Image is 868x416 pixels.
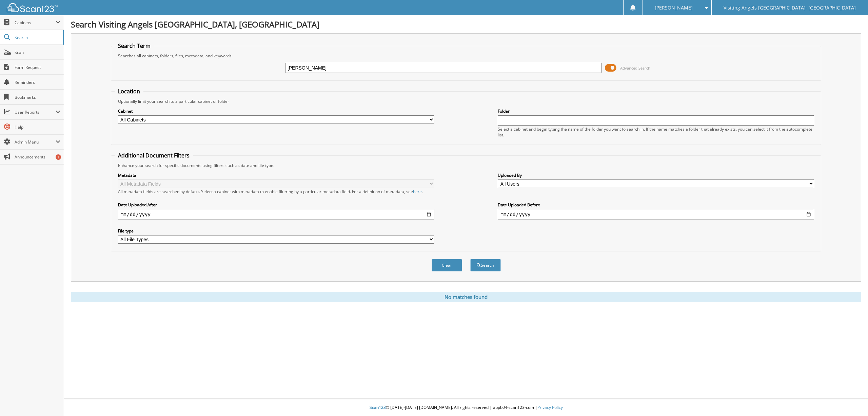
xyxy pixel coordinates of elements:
legend: Additional Document Filters [115,152,193,159]
legend: Search Term [115,42,154,50]
div: © [DATE]-[DATE] [DOMAIN_NAME]. All rights reserved | appb04-scan123-com | [64,399,868,416]
div: Searches all cabinets, folders, files, metadata, and keywords [115,53,818,59]
span: Scan123 [370,404,386,410]
button: Search [470,259,501,271]
span: Help [15,124,60,130]
span: Advanced Search [620,65,650,71]
input: end [498,209,814,220]
span: Form Request [15,64,60,70]
div: 1 [56,154,61,160]
div: All metadata fields are searched by default. Select a cabinet with metadata to enable filtering b... [118,189,434,194]
h1: Search Visiting Angels [GEOGRAPHIC_DATA], [GEOGRAPHIC_DATA] [71,19,861,30]
legend: Location [115,88,143,95]
label: File type [118,228,434,234]
span: Visiting Angels [GEOGRAPHIC_DATA], [GEOGRAPHIC_DATA] [724,6,856,10]
a: here [413,189,422,194]
span: Reminders [15,79,60,85]
span: Announcements [15,154,60,160]
span: User Reports [15,109,56,115]
label: Metadata [118,172,434,178]
img: scan123-logo-white.svg [7,3,58,12]
a: Privacy Policy [537,404,563,410]
label: Date Uploaded Before [498,202,814,208]
div: No matches found [71,292,861,302]
span: Admin Menu [15,139,56,145]
label: Folder [498,108,814,114]
label: Uploaded By [498,172,814,178]
div: Select a cabinet and begin typing the name of the folder you want to search in. If the name match... [498,126,814,138]
span: Scan [15,50,60,55]
span: Cabinets [15,20,56,25]
input: start [118,209,434,220]
label: Cabinet [118,108,434,114]
span: Bookmarks [15,94,60,100]
button: Clear [432,259,462,271]
div: Enhance your search for specific documents using filters such as date and file type. [115,163,818,168]
label: Date Uploaded After [118,202,434,208]
span: [PERSON_NAME] [655,6,693,10]
span: Search [15,35,59,40]
div: Optionally limit your search to a particular cabinet or folder [115,98,818,104]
